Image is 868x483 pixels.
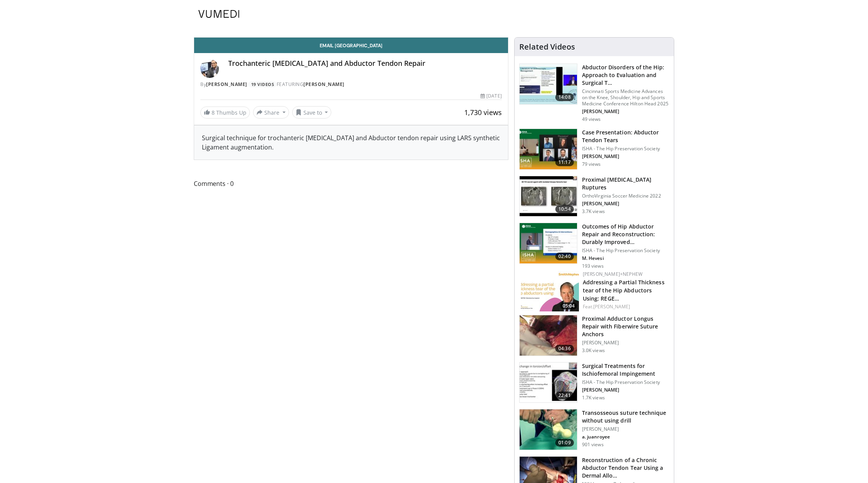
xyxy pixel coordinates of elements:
div: Feat. [583,303,668,310]
span: 01:09 [555,439,574,447]
span: 05:04 [560,303,577,309]
h3: Proximal Adductor Longus Repair with Fiberwire Suture Anchors [582,315,669,338]
a: Email [GEOGRAPHIC_DATA] [194,38,508,53]
p: Ben Kittredge [582,201,669,207]
a: 02:40 Outcomes of Hip Abductor Repair and Reconstruction: Durably Improved… ISHA - The Hip Preser... [519,223,669,269]
h3: Proximal [MEDICAL_DATA] Ruptures [582,176,669,191]
img: VuMedi Logo [198,10,239,18]
p: OrthoVirginia Soccer Medicine 2022 [582,193,669,199]
p: 1.7K views [582,395,605,401]
p: 901 views [582,442,604,448]
img: 3059f0aa-5484-4a7c-bd2a-a1ad631ef7c8.150x105_q85_crop-smart_upscale.jpg [520,363,577,403]
h4: Trochanteric [MEDICAL_DATA] and Abductor Tendon Repair [228,59,502,68]
span: 11:17 [555,158,574,166]
h3: Transosseous suture technique without using drill [582,409,669,425]
h3: Abductor Disorders of the Hip: Approach to Evaluation and Surgical Treatment - A 2025 Update [582,64,669,87]
img: 5bd236fa-4886-41b4-91c9-36d345cef9f6.150x105_q85_crop-smart_upscale.jpg [520,409,577,450]
img: ea1bee90-1c0e-4c24-9a76-94e1b6652eb3.150x105_q85_crop-smart_upscale.jpg [520,223,577,263]
h3: Addressing a Partial Thickness tear of the Hip Abductors Using: REGENETEN◊ Bioinductive Implant [583,278,668,302]
h4: Related Videos [519,42,575,52]
h3: Surgical Treatments for Ischiofemoral Impingement [582,362,669,378]
p: Mario Hevesi [582,255,669,261]
span: Comments 0 [194,179,508,189]
p: 49 views [582,116,601,122]
p: ahmad juanroyee [582,434,669,440]
a: 14:08 Abductor Disorders of the Hip: Approach to Evaluation and Surgical T… Cincinnati Sports Med... [519,64,669,122]
h3: Case Presentation: Abductor Tendon Tears [582,129,669,144]
p: ISHA - The Hip Preservation Society [582,146,669,152]
p: 3.0K views [582,347,605,354]
p: [PERSON_NAME] [582,426,669,432]
a: [PERSON_NAME] [206,81,247,88]
p: 193 views [582,263,604,269]
span: 14:08 [555,93,574,101]
img: 334f698f-c4e5-4b6a-91d6-9ca748fba671.150x105_q85_crop-smart_upscale.jpg [520,176,577,217]
span: 10:54 [555,205,574,213]
div: By FEATURING [200,81,502,88]
p: Matthew Mai [582,387,669,393]
span: 8 [212,109,215,116]
p: 3.7K views [582,208,605,215]
p: ISHA - The Hip Preservation Society [582,379,669,385]
button: Share [253,106,289,119]
a: 11:17 Case Presentation: Abductor Tendon Tears ISHA - The Hip Preservation Society [PERSON_NAME] ... [519,129,669,170]
span: 04:36 [555,345,574,352]
p: [PERSON_NAME] [582,340,669,346]
p: Cincinnati Sports Medicine Advances on the Knee, Shoulder, Hip and Sports Medicine Conference Hil... [582,88,669,107]
p: Mahmoud Almasri [582,108,669,115]
p: Jovan Laskovski [582,153,669,160]
span: 1,730 views [464,108,502,117]
span: 22:41 [555,392,574,399]
a: [PERSON_NAME] [593,303,630,310]
h3: Reconstruction of a Chronic Abductor Tendon Tear Using a Dermal Allograft [582,456,669,480]
a: 10:54 Proximal [MEDICAL_DATA] Ruptures OrthoVirginia Soccer Medicine 2022 [PERSON_NAME] 3.7K views [519,176,669,217]
img: 757a7d4a-c424-42a7-97b3-d3b84f337efe.150x105_q85_crop-smart_upscale.jpg [520,64,577,104]
button: Save to [292,106,332,119]
a: Addressing a Partial Thickness tear of the Hip Abductors Using: REGE… [583,278,665,302]
a: 04:36 Proximal Adductor Longus Repair with Fiberwire Suture Anchors [PERSON_NAME] 3.0K views [519,315,669,356]
img: Avatar [200,59,219,78]
a: 22:41 Surgical Treatments for Ischiofemoral Impingement ISHA - The Hip Preservation Society [PERS... [519,362,669,403]
a: 01:09 Transosseous suture technique without using drill [PERSON_NAME] a. juanroyee 901 views [519,409,669,450]
span: 02:40 [555,253,574,260]
div: Surgical technique for trochanteric [MEDICAL_DATA] and Abductor tendon repair using LARS syntheti... [202,133,500,152]
div: [DATE] [480,93,501,100]
p: 79 views [582,161,601,167]
a: [PERSON_NAME] [303,81,344,88]
a: 8 Thumbs Up [200,107,250,119]
p: ISHA - The Hip Preservation Society [582,248,669,254]
a: 19 Videos [248,81,277,88]
img: E-HI8y-Omg85H4KX4xMDoxOjBzMTt2bJ.150x105_q85_crop-smart_upscale.jpg [520,315,577,356]
img: 009c64ab-db01-42ae-9662-8b568e724465.150x105_q85_crop-smart_upscale.jpg [520,129,577,169]
h3: Outcomes of Hip Abductor Repair and Reconstruction: Durably Improved Outcome Scores and High Sati... [582,223,669,246]
a: [PERSON_NAME]+Nephew [583,271,642,277]
img: 96c48c4b-e2a8-4ec0-b442-5a24c20de5ab.150x105_q85_crop-smart_upscale.jpg [521,271,579,311]
a: 05:04 [521,271,579,311]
